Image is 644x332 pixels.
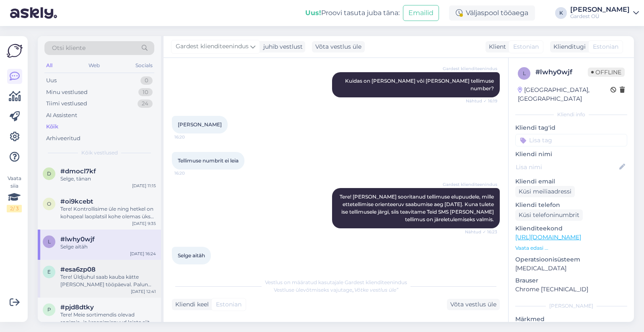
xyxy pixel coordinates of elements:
b: Uus! [305,9,321,17]
div: [PERSON_NAME] [515,302,627,310]
input: Lisa nimi [516,162,618,172]
span: Estonian [216,300,241,309]
div: [GEOGRAPHIC_DATA], [GEOGRAPHIC_DATA] [518,86,610,103]
div: Klienditugi [550,42,586,51]
div: juhib vestlust [260,42,303,51]
span: Selge aitäh [178,252,205,259]
span: Otsi kliente [52,44,86,52]
span: 16:20 [174,170,206,176]
span: Gardest klienditeenindus [443,65,497,72]
div: [DATE] 16:24 [130,251,156,257]
p: Chrome [TECHNICAL_ID] [515,285,627,294]
span: #lwhy0wjf [60,235,95,243]
p: Klienditeekond [515,224,627,233]
div: Tiimi vestlused [46,99,87,108]
div: Socials [134,60,154,71]
div: # lwhy0wjf [535,67,588,77]
div: [PERSON_NAME] [570,6,630,13]
div: Tere! Meie sortimendis olevad ronimis- ja kraapimispuud leiate siit [URL][DOMAIN_NAME] [60,311,156,326]
div: [DATE] 12:41 [131,288,156,295]
div: Kõik [46,123,58,131]
div: [DATE] 9:35 [132,220,156,227]
div: Gardest OÜ [570,13,630,20]
div: Klient [486,42,506,51]
span: d [47,170,51,177]
span: 16:20 [174,134,206,140]
span: Tellimuse numbrit ei leia [178,157,239,164]
p: [MEDICAL_DATA] [515,264,627,273]
div: Arhiveeritud [46,134,80,143]
span: Nähtud ✓ 16:23 [465,229,497,235]
span: l [523,70,526,76]
span: Offline [588,68,625,77]
span: [PERSON_NAME] [178,121,222,128]
p: Kliendi telefon [515,201,627,209]
span: o [47,201,51,207]
span: Kuidas on [PERSON_NAME] või [PERSON_NAME] tellimuse number? [345,78,495,91]
div: Tere! Kontrollisime üle ning hetkel on kohapeal laoplatsil kohe olemas üks Biolan Aiamaa must mul... [60,205,156,220]
a: [PERSON_NAME]Gardest OÜ [570,6,639,20]
p: Kliendi nimi [515,150,627,159]
span: l [48,238,51,245]
p: Vaata edasi ... [515,244,627,252]
span: #oi9kcebt [60,198,93,205]
p: Kliendi email [515,177,627,186]
div: Minu vestlused [46,88,88,97]
input: Lisa tag [515,134,627,146]
div: Proovi tasuta juba täna: [305,8,400,18]
span: Gardest klienditeenindus [176,42,249,51]
span: Vestluse ülevõtmiseks vajutage [274,287,398,293]
div: All [44,60,54,71]
p: Operatsioonisüsteem [515,255,627,264]
div: AI Assistent [46,111,77,120]
div: Uus [46,76,57,85]
span: Gardest klienditeenindus [443,181,497,188]
div: 10 [138,88,153,97]
span: Estonian [513,42,539,51]
i: „Võtke vestlus üle” [352,287,398,293]
div: Kliendi info [515,111,627,118]
div: Tere! Üldjuhul saab kauba kätte [PERSON_NAME] tööpäeval. Palun oota kindlasti e-kirja, et tellimu... [60,273,156,288]
span: #pjd8dtky [60,303,94,311]
p: Brauser [515,276,627,285]
span: Tere! [PERSON_NAME] sooritanud tellimuse elupuudele, mille ettetellimise orienteeruv saabumise ae... [340,193,495,222]
div: Kliendi keel [172,300,209,309]
span: #dmocl7kf [60,167,96,175]
div: [DATE] 11:15 [132,183,156,189]
span: #esa6zp08 [60,266,96,273]
button: Emailid [403,5,439,21]
div: Küsi meiliaadressi [515,186,575,197]
a: [URL][DOMAIN_NAME] [515,233,581,241]
div: 24 [138,99,153,108]
div: Võta vestlus üle [312,41,365,52]
div: Selge aitäh [60,243,156,251]
div: Küsi telefoninumbrit [515,209,583,221]
div: K [555,7,567,19]
span: e [47,269,51,275]
span: 16:24 [174,265,206,271]
div: 2 / 3 [7,205,22,212]
img: Askly Logo [7,43,23,59]
div: Web [87,60,101,71]
span: Estonian [593,42,618,51]
div: Selge, tänan [60,175,156,183]
p: Märkmed [515,315,627,324]
span: Nähtud ✓ 16:19 [466,98,497,104]
div: 0 [140,76,153,85]
p: Kliendi tag'id [515,123,627,132]
span: Kõik vestlused [81,149,118,157]
div: Vaata siia [7,175,22,212]
span: p [47,306,51,313]
div: Väljaspool tööaega [449,5,535,21]
div: Võta vestlus üle [447,299,500,310]
span: Vestlus on määratud kasutajale Gardest klienditeenindus [265,279,407,285]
